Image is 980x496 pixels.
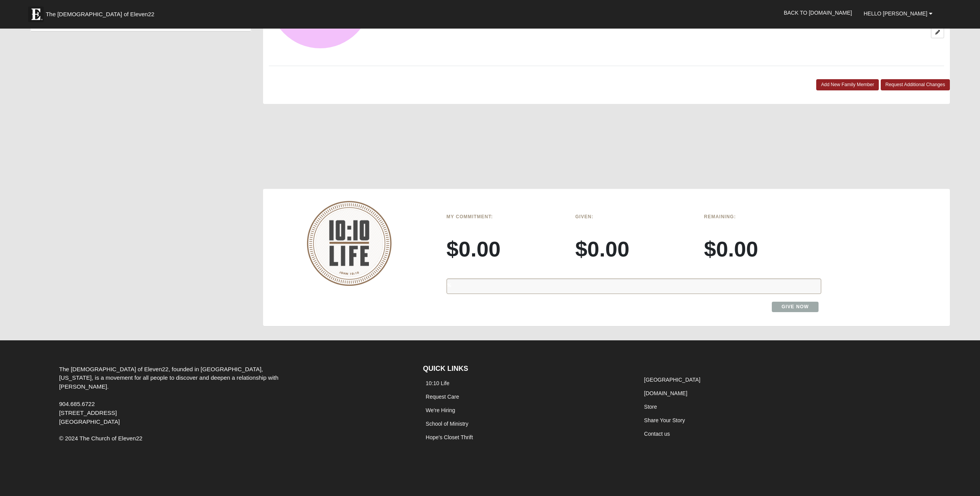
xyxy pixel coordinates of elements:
a: We're Hiring [426,407,455,413]
a: [GEOGRAPHIC_DATA] [644,377,700,383]
a: Request Additional Changes [881,79,950,90]
a: Store [644,404,657,410]
a: School of Ministry [426,421,468,427]
h6: Given: [575,214,692,219]
a: Back to [DOMAIN_NAME] [778,3,858,22]
a: Request Care [426,394,459,400]
a: Share Your Story [644,417,685,423]
h3: $0.00 [447,236,564,262]
span: [GEOGRAPHIC_DATA] [59,418,120,425]
span: Hello [PERSON_NAME] [864,10,927,17]
h4: QUICK LINKS [423,365,630,373]
h6: My Commitment: [447,214,564,219]
a: 10:10 Life [426,380,450,386]
a: Add New Family Member [816,79,879,90]
img: Eleven22 logo [28,7,44,22]
div: The [DEMOGRAPHIC_DATA] of Eleven22, founded in [GEOGRAPHIC_DATA], [US_STATE], is a movement for a... [53,365,296,426]
img: 10-10-Life-logo-round-no-scripture.png [307,201,392,285]
h3: $0.00 [575,236,692,262]
h3: $0.00 [704,236,821,262]
a: The [DEMOGRAPHIC_DATA] of Eleven22 [24,3,179,22]
span: © 2024 The Church of Eleven22 [59,435,143,442]
h6: Remaining: [704,214,821,219]
a: Edit Susan Ballance [931,27,944,38]
a: Contact us [644,431,670,437]
span: The [DEMOGRAPHIC_DATA] of Eleven22 [46,10,154,18]
a: Hello [PERSON_NAME] [858,4,938,23]
a: [DOMAIN_NAME] [644,390,687,396]
a: Give Now [772,302,819,312]
a: Hope's Closet Thrift [426,434,473,440]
